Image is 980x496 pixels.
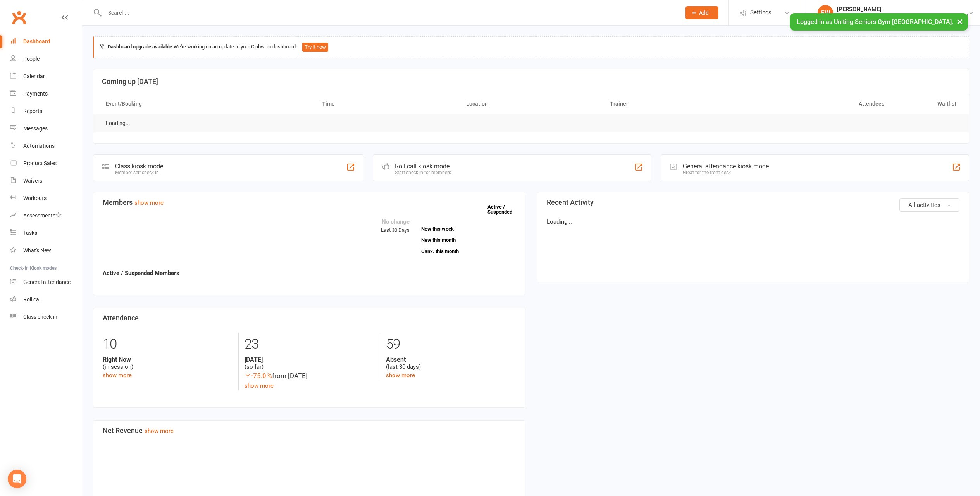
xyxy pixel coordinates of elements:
div: 10 [103,333,233,356]
div: Workouts [23,195,47,201]
a: Canx. this month [421,249,516,254]
button: Add [685,6,718,19]
input: Search... [102,7,675,18]
div: Class check-in [23,314,57,320]
a: What's New [10,242,82,259]
div: Calendar [23,73,45,79]
div: General attendance [23,279,71,285]
a: Class kiosk mode [10,308,82,326]
h3: Attendance [103,314,516,322]
th: Waitlist [891,94,963,114]
a: show more [134,199,164,206]
a: show more [386,372,415,379]
div: Reports [23,108,42,114]
button: All activities [899,198,959,212]
div: Tasks [23,230,37,236]
a: Dashboard [10,33,82,50]
div: What's New [23,247,51,253]
a: Clubworx [9,8,29,27]
h3: Net Revenue [103,427,516,434]
a: Payments [10,85,82,103]
td: Loading... [99,114,137,132]
a: show more [245,382,274,389]
strong: [DATE] [245,356,374,363]
div: Automations [23,143,55,149]
a: show more [145,428,174,434]
span: Add [699,10,709,16]
a: Tasks [10,224,82,242]
a: Roll call [10,291,82,308]
div: Open Intercom Messenger [8,470,26,488]
div: [PERSON_NAME] [837,6,968,13]
div: Waivers [23,178,42,184]
th: Time [315,94,459,114]
a: New this month [421,238,516,243]
strong: Active / Suspended Members [103,270,179,277]
a: show more [103,372,132,379]
div: Payments [23,91,48,97]
a: General attendance kiosk mode [10,274,82,291]
div: Last 30 Days [381,217,410,234]
div: (last 30 days) [386,356,515,371]
a: Messages [10,120,82,137]
th: Location [459,94,603,114]
div: Great for the front desk [683,170,769,175]
div: 23 [245,333,374,356]
a: Automations [10,137,82,155]
div: People [23,56,40,62]
div: Product Sales [23,160,57,166]
a: Active / Suspended [487,198,522,220]
a: Calendar [10,68,82,85]
div: Messages [23,125,48,132]
th: Event/Booking [99,94,315,114]
span: Logged in as Uniting Seniors Gym [GEOGRAPHIC_DATA]. [797,18,953,26]
span: -75.0 % [245,372,272,380]
div: (in session) [103,356,233,371]
div: Assessments [23,212,62,219]
div: Staff check-in for members [395,170,451,175]
button: Try it now [302,43,328,52]
div: Uniting Seniors [PERSON_NAME][GEOGRAPHIC_DATA] [837,13,968,20]
a: Assessments [10,207,82,224]
a: People [10,50,82,68]
strong: Right Now [103,356,233,363]
a: New this week [421,226,516,231]
div: Member self check-in [115,170,163,175]
p: Loading... [547,217,960,226]
th: Attendees [747,94,891,114]
a: Workouts [10,190,82,207]
div: Dashboard [23,38,50,44]
div: from [DATE] [245,371,374,381]
h3: Members [103,198,516,206]
h3: Recent Activity [547,198,960,206]
button: × [953,13,967,30]
div: Roll call [23,296,41,303]
div: General attendance kiosk mode [683,162,769,170]
div: We're working on an update to your Clubworx dashboard. [93,36,969,58]
div: EW [818,5,833,21]
strong: Absent [386,356,515,363]
div: 59 [386,333,515,356]
span: Settings [750,4,772,21]
strong: Dashboard upgrade available: [108,44,174,50]
div: Roll call kiosk mode [395,162,451,170]
span: All activities [908,202,940,209]
div: Class kiosk mode [115,162,163,170]
div: No change [381,217,410,226]
th: Trainer [603,94,747,114]
h3: Coming up [DATE] [102,78,960,86]
a: Waivers [10,172,82,190]
div: (so far) [245,356,374,371]
a: Reports [10,103,82,120]
a: Product Sales [10,155,82,172]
